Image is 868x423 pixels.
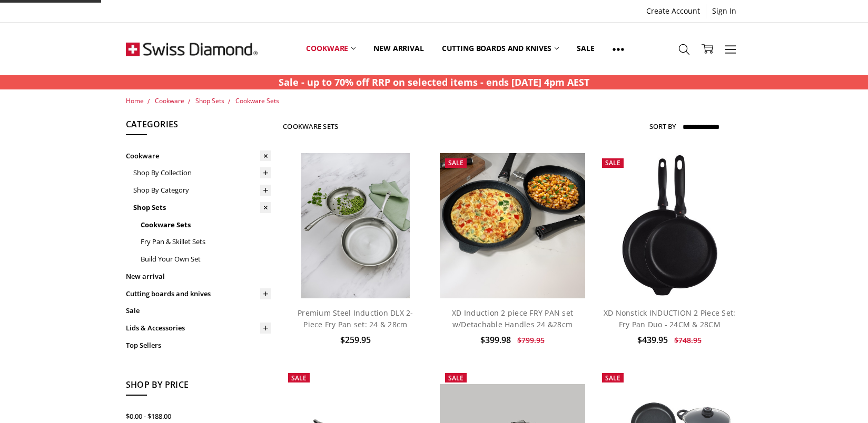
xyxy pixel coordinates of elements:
a: Cookware Sets [235,96,279,105]
a: Shop Sets [195,96,224,105]
span: $259.95 [340,334,371,346]
a: Sale [126,302,271,319]
a: Sale [568,25,603,72]
strong: Sale - up to 70% off RRP on selected items - ends [DATE] 4pm AEST [279,76,589,88]
label: Sort By [649,118,676,135]
a: Shop Sets [133,199,271,216]
span: $399.98 [480,334,511,346]
span: Sale [605,158,620,167]
a: Fry Pan & Skillet Sets [141,233,271,250]
a: New arrival [126,268,271,285]
a: XD Nonstick INDUCTION 2 Piece Set: Fry Pan Duo - 24CM & 28CM [604,308,736,329]
a: Cookware Sets [141,216,271,234]
h5: Shop By Price [126,378,271,396]
a: Top Sellers [126,337,271,354]
a: Cutting boards and knives [126,285,271,303]
a: New arrival [364,25,432,72]
a: Create Account [640,4,706,18]
img: Free Shipping On Every Order [126,23,258,75]
a: Premium steel DLX 2pc fry pan set (28 and 24cm) life style shot [283,153,428,298]
span: Sale [605,374,620,382]
h1: Cookware Sets [283,122,338,130]
a: Cookware [297,25,364,72]
span: $439.95 [637,334,668,346]
span: Sale [448,158,463,167]
a: Shop By Collection [133,164,271,182]
h5: Categories [126,118,271,136]
a: XD Nonstick INDUCTION 2 Piece Set: Fry Pan Duo - 24CM & 28CM [597,153,742,298]
a: Show All [604,25,633,73]
a: Shop By Category [133,182,271,199]
img: XD Nonstick INDUCTION 2 Piece Set: Fry Pan Duo - 24CM & 28CM [619,153,720,298]
img: Premium steel DLX 2pc fry pan set (28 and 24cm) life style shot [301,153,410,298]
a: Build Your Own Set [141,250,271,268]
a: Cookware [126,147,271,165]
a: Cutting boards and knives [433,25,568,72]
span: $748.95 [674,335,702,345]
a: XD Induction 2 piece FRY PAN set w/Detachable Handles 24 &28cm [452,308,573,329]
img: XD Induction 2 piece FRY PAN set w/Detachable Handles 24 &28cm [440,153,585,298]
span: Sale [448,374,463,382]
a: Cookware [155,96,184,105]
a: Premium Steel Induction DLX 2-Piece Fry Pan set: 24 & 28cm [298,308,413,329]
a: Sign In [706,4,742,18]
span: $799.95 [517,335,545,345]
a: Lids & Accessories [126,319,271,337]
a: Home [126,96,144,105]
span: Sale [291,374,307,382]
